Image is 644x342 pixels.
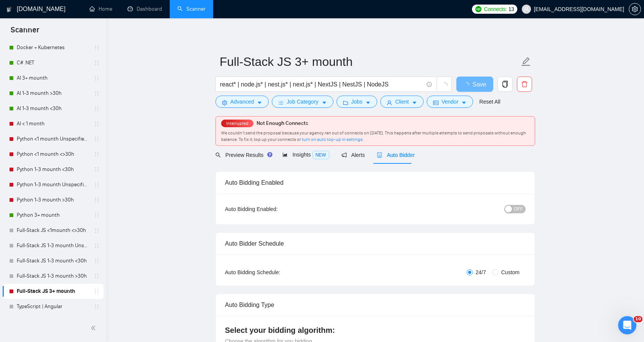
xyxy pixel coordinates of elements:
span: holder [94,197,100,203]
a: homeHome [89,6,112,12]
div: Auto Bidding Enabled: [225,205,325,213]
button: delete [517,77,532,92]
span: holder [94,151,100,157]
span: NEW [312,151,329,159]
a: searchScanner [177,6,206,12]
a: Python 1-3 mounth Unspecified h [17,177,89,192]
a: Python 1-3 mounth <30h [17,162,89,177]
span: copy [498,81,512,88]
span: Jobs [351,97,363,106]
span: loading [441,82,448,89]
span: idcard [433,100,438,105]
span: Job Category [287,97,318,106]
span: info-circle [427,82,432,87]
span: holder [94,273,100,279]
span: holder [94,121,100,127]
span: caret-down [257,100,262,105]
span: Not Enough Connects [257,120,308,126]
span: user [524,6,529,12]
img: upwork-logo.png [475,6,481,12]
a: setting [629,6,641,12]
span: Insights [282,152,329,158]
span: caret-down [365,100,371,105]
div: Auto Bidding Type [225,294,526,316]
span: edit [521,57,531,67]
a: Docker + Kubernetes [17,40,89,55]
a: Python 3+ mounth [17,208,89,223]
div: Tooltip anchor [266,151,273,158]
span: holder [94,105,100,112]
a: Python <1 mounth <>30h [17,147,89,162]
span: holder [94,75,100,81]
button: folderJobscaret-down [336,96,378,108]
span: notification [341,152,347,158]
span: holder [94,166,100,173]
button: Save [456,77,493,92]
span: Preview Results [215,152,270,158]
span: holder [94,227,100,233]
span: Save [472,80,486,89]
div: Auto Bidding Schedule: [225,268,325,276]
a: Python <1 mounth Unspecified h [17,131,89,147]
a: AI < 1 month [17,116,89,131]
span: holder [94,304,100,310]
a: Full-Stack JS 1-3 mounth >30h [17,268,89,284]
span: Custom [498,268,523,276]
a: turn on auto top-up in settings. [302,137,364,142]
a: Full-Stack JS 3+ mounth [17,284,89,299]
span: Auto Bidder [377,152,414,158]
span: holder [94,90,100,96]
a: TypeScript | Angular [17,299,89,314]
button: setting [629,3,641,15]
span: holder [94,45,100,51]
span: holder [94,243,100,249]
span: holder [94,136,100,142]
span: robot [377,152,382,158]
button: userClientcaret-down [380,96,424,108]
a: AI 3+ mounth [17,70,89,86]
span: 10 [634,316,642,322]
a: Full-Stack JS 1-3 mounth <30h [17,253,89,268]
a: Full-Stack JS 1-3 mounth Unspecified h [17,238,89,253]
a: AI 1-3 mounth <30h [17,101,89,116]
span: setting [222,100,227,105]
span: OFF [514,205,523,213]
span: Alerts [341,152,365,158]
a: C# .NET [17,55,89,70]
a: Reset All [479,97,500,106]
span: holder [94,212,100,218]
span: 13 [509,5,514,13]
span: area-chart [282,152,288,157]
span: holder [94,288,100,294]
span: We couldn’t send the proposal because your agency ran out of connects on [DATE]. This happens aft... [221,130,526,142]
a: dashboardDashboard [128,6,162,12]
span: Vendor [442,97,458,106]
a: AI 1-3 mounth >30h [17,86,89,101]
input: Scanner name... [220,52,520,71]
span: delete [517,81,532,88]
span: search [215,152,221,158]
span: Interrupted [224,121,251,126]
span: holder [94,182,100,188]
button: idcardVendorcaret-down [427,96,473,108]
button: settingAdvancedcaret-down [215,96,269,108]
iframe: Intercom live chat [618,316,636,334]
a: Full-Stack JS <1mounth <>30h [17,223,89,238]
span: folder [343,100,348,105]
span: caret-down [322,100,327,105]
a: Python 1-3 mounth >30h [17,192,89,208]
h4: Select your bidding algorithm: [225,325,526,336]
span: Scanner [5,24,45,40]
div: Auto Bidder Schedule [225,233,526,254]
span: bars [278,100,284,105]
input: Search Freelance Jobs... [220,80,423,89]
div: Auto Bidding Enabled [225,172,526,193]
span: 24/7 [473,268,489,276]
span: holder [94,258,100,264]
span: Connects: [484,5,507,13]
span: loading [463,82,472,88]
button: copy [497,77,513,92]
span: user [387,100,392,105]
button: barsJob Categorycaret-down [272,96,333,108]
